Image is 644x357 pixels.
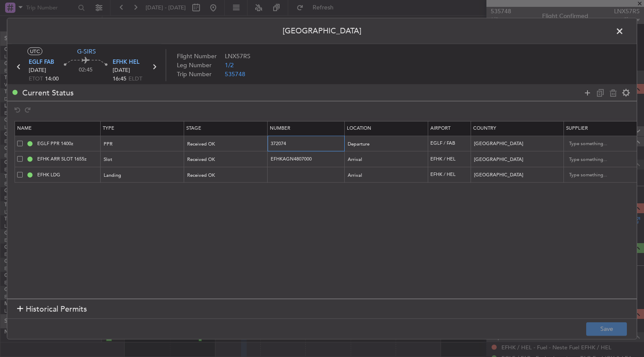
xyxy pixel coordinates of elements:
[474,137,551,150] input: Type something...
[7,18,637,44] header: [GEOGRAPHIC_DATA]
[566,125,588,131] span: Supplier
[473,125,496,131] span: Country
[474,153,551,166] input: Type something...
[474,169,551,181] input: Type something...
